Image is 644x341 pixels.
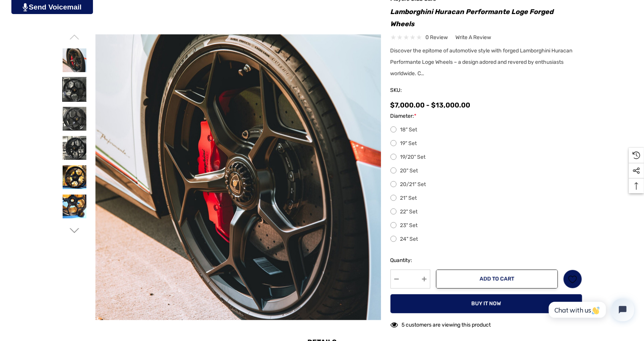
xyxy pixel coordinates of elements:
span: $7,000.00 - $13,000.00 [390,101,471,109]
label: 24" Set [390,235,582,244]
label: 20/21" Set [390,180,582,189]
svg: Go to slide 2 of 2 [69,226,79,235]
label: 22" Set [390,207,582,216]
label: 21" Set [390,194,582,203]
label: 19/20" Set [390,153,582,162]
svg: Social Media [633,167,640,175]
img: Lamborghini Huracan Performante Loge Forged Wheels [63,48,87,72]
span: SKU: [390,85,428,96]
span: 0 review [426,33,448,42]
img: PjwhLS0gR2VuZXJhdG9yOiBHcmF2aXQuaW8gLS0+PHN2ZyB4bWxucz0iaHR0cDovL3d3dy53My5vcmcvMjAwMC9zdmciIHhtb... [23,3,28,11]
iframe: Tidio Chat [540,292,641,328]
span: Discover the epitome of automotive style with forged Lamborghini Huracan Performante Loge Wheels ... [390,47,573,77]
img: Lamborghini Huracan Performante Loge Forged Wheels [63,194,87,218]
img: Lamborghini Huracan Performante Loge Forged Wheels [63,77,87,101]
label: 23" Set [390,221,582,230]
h1: Lamborghini Huracan Performante Loge Forged Wheels [390,6,582,30]
label: 19" Set [390,139,582,148]
svg: Go to slide 2 of 2 [69,32,79,42]
span: Write a Review [456,34,491,41]
button: Buy it now [390,294,582,313]
svg: Recently Viewed [633,152,640,159]
label: 18" Set [390,125,582,134]
svg: Top [629,182,644,190]
img: Lamborghini Huracan Performante Loge Forged Wheels [63,165,87,189]
label: Quantity: [390,256,430,265]
img: Lamborghini Huracan Performante Loge Forged Wheels [63,107,87,131]
a: Wish List [563,270,582,289]
label: Diameter: [390,112,582,121]
div: 5 customers are viewing this product [390,318,491,330]
img: Lamborghini Huracan Performante Loge Forged Wheels [63,136,87,160]
button: Add to Cart [436,270,558,289]
label: 20" Set [390,166,582,175]
a: Write a Review [456,33,491,42]
svg: Wish List [568,275,577,284]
